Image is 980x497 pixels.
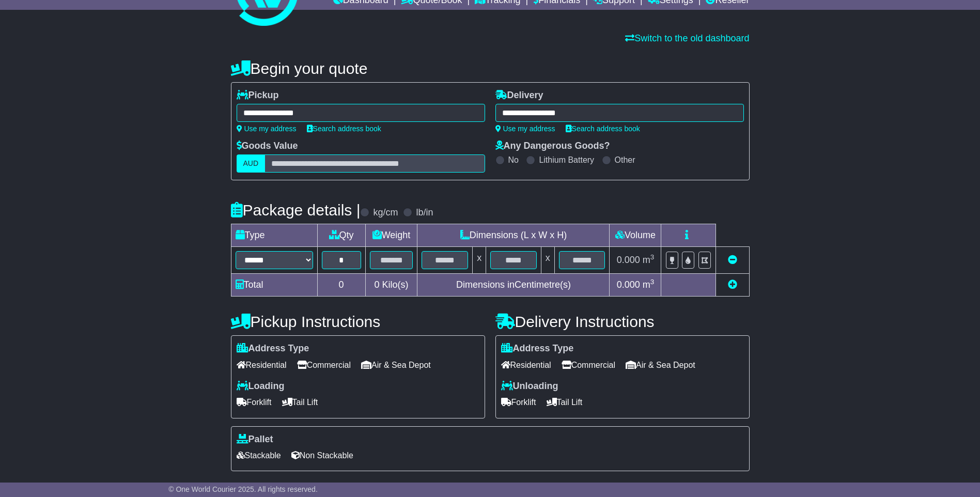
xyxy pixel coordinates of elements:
[374,279,379,290] span: 0
[566,125,640,133] a: Search address book
[539,155,594,165] label: Lithium Battery
[508,155,519,165] label: No
[617,255,640,265] span: 0.000
[473,247,486,274] td: x
[501,357,551,373] span: Residential
[317,274,365,297] td: 0
[237,447,281,463] span: Stackable
[501,381,558,392] label: Unloading
[617,279,640,290] span: 0.000
[361,357,431,373] span: Air & Sea Depot
[365,274,417,297] td: Kilo(s)
[237,343,309,354] label: Address Type
[231,274,317,297] td: Total
[237,357,287,373] span: Residential
[626,357,695,373] span: Air & Sea Depot
[237,381,285,392] label: Loading
[495,125,555,133] a: Use my address
[625,33,749,43] a: Switch to the old dashboard
[168,485,318,493] span: © One World Courier 2025. All rights reserved.
[562,357,615,373] span: Commercial
[643,279,655,290] span: m
[643,255,655,265] span: m
[495,313,750,330] h4: Delivery Instructions
[417,224,610,247] td: Dimensions (L x W x H)
[728,279,737,290] a: Add new item
[291,447,353,463] span: Non Stackable
[237,434,273,445] label: Pallet
[297,357,351,373] span: Commercial
[610,224,661,247] td: Volume
[650,278,655,286] sup: 3
[237,394,272,410] span: Forklift
[501,343,574,354] label: Address Type
[650,253,655,261] sup: 3
[501,394,536,410] span: Forklift
[615,155,635,165] label: Other
[231,60,750,77] h4: Begin your quote
[237,125,297,133] a: Use my address
[365,224,417,247] td: Weight
[307,125,381,133] a: Search address book
[373,207,398,219] label: kg/cm
[237,90,279,101] label: Pickup
[237,141,298,152] label: Goods Value
[417,274,610,297] td: Dimensions in Centimetre(s)
[282,394,318,410] span: Tail Lift
[495,90,543,101] label: Delivery
[728,255,737,265] a: Remove this item
[231,201,361,219] h4: Package details |
[237,154,266,173] label: AUD
[495,141,610,152] label: Any Dangerous Goods?
[416,207,433,219] label: lb/in
[231,313,485,330] h4: Pickup Instructions
[541,247,554,274] td: x
[317,224,365,247] td: Qty
[231,224,317,247] td: Type
[547,394,583,410] span: Tail Lift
